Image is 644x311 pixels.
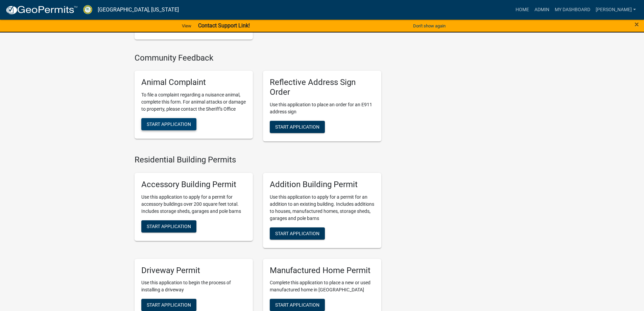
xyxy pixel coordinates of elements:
[141,279,246,293] p: Use this application to begin the process of installing a driveway
[275,124,319,130] span: Start Application
[270,299,325,311] button: Start Application
[270,227,325,240] button: Start Application
[141,91,246,113] p: To file a complaint regarding a nuisance animal, complete this form. For animal attacks or damage...
[270,101,375,115] p: Use this application to place an order for an E911 address sign
[198,22,250,29] strong: Contact Support Link!
[141,77,246,87] h5: Animal Complaint
[179,20,194,31] a: View
[141,180,246,190] h5: Accessory Building Permit
[135,155,381,165] h4: Residential Building Permits
[83,5,92,14] img: Crawford County, Georgia
[532,3,552,16] a: Admin
[270,266,375,275] h5: Manufactured Home Permit
[270,121,325,133] button: Start Application
[635,20,639,29] span: ×
[270,194,375,222] p: Use this application to apply for a permit for an addition to an existing building. Includes addi...
[147,223,191,229] span: Start Application
[141,266,246,275] h5: Driveway Permit
[270,77,375,97] h5: Reflective Address Sign Order
[135,53,381,63] h4: Community Feedback
[635,20,639,28] button: Close
[275,230,319,236] span: Start Application
[147,302,191,308] span: Start Application
[270,180,375,190] h5: Addition Building Permit
[593,3,639,16] a: [PERSON_NAME]
[552,3,593,16] a: My Dashboard
[98,4,179,16] a: [GEOGRAPHIC_DATA], [US_STATE]
[513,3,532,16] a: Home
[275,302,319,308] span: Start Application
[147,121,191,127] span: Start Application
[270,279,375,293] p: Complete this application to place a new or used manufactured home in [GEOGRAPHIC_DATA]
[410,20,448,31] button: Don't show again
[141,194,246,215] p: Use this application to apply for a permit for accessory buildings over 200 square feet total. In...
[141,220,196,232] button: Start Application
[141,118,196,130] button: Start Application
[141,299,196,311] button: Start Application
